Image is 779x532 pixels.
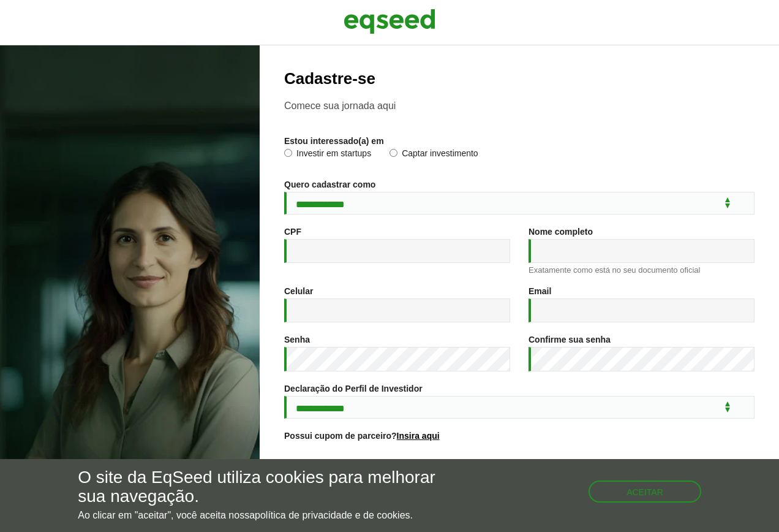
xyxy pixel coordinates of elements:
img: EqSeed Logo [344,6,435,37]
label: Email [529,287,551,295]
h5: O site da EqSeed utiliza cookies para melhorar sua navegação. [78,468,452,506]
input: Investir em startups [284,149,292,157]
div: Exatamente como está no seu documento oficial [529,266,755,274]
iframe: reCAPTCHA [426,455,612,503]
a: política de privacidade e de cookies [255,511,410,520]
a: Insira aqui [397,431,440,440]
p: Comece sua jornada aqui [284,100,755,112]
label: Nome completo [529,227,593,236]
label: Investir em startups [284,149,371,161]
label: Estou interessado(a) em [284,137,384,145]
label: Quero cadastrar como [284,180,375,189]
label: Captar investimento [389,149,478,161]
label: Declaração do Perfil de Investidor [284,384,423,393]
p: Ao clicar em "aceitar", você aceita nossa . [78,509,452,521]
h2: Cadastre-se [284,70,755,88]
input: Captar investimento [389,149,397,157]
label: Celular [284,287,313,295]
label: CPF [284,227,301,236]
button: Aceitar [589,481,701,503]
label: Possui cupom de parceiro? [284,431,440,440]
label: Senha [284,335,310,344]
label: Confirme sua senha [529,335,611,344]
